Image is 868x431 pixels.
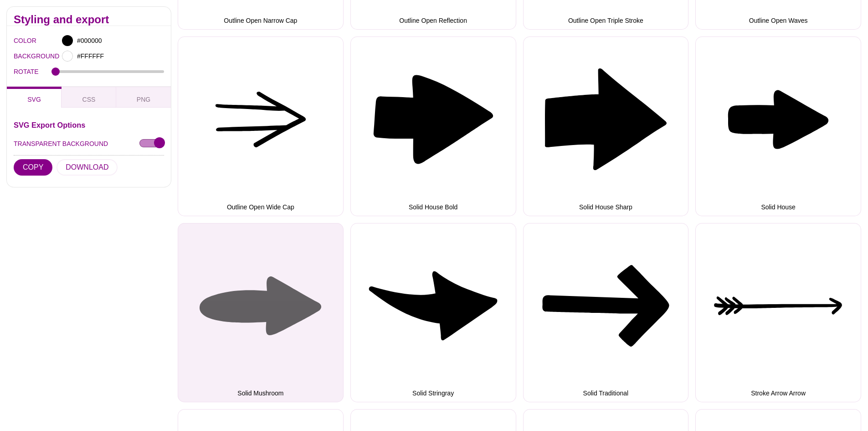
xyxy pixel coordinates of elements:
[14,16,164,23] h2: Styling and export
[695,36,861,216] button: Solid House
[350,223,516,403] button: Solid Stringray
[14,121,164,129] h3: SVG Export Options
[62,87,116,108] button: CSS
[523,223,689,403] button: Solid Traditional
[14,159,52,176] button: COPY
[14,50,25,62] label: BACKGROUND
[56,159,118,176] button: DOWNLOAD
[178,36,344,216] button: Outline Open Wide Cap
[178,223,344,403] button: Solid Mushroom
[14,66,51,78] label: ROTATE
[350,36,516,216] button: Solid House Bold
[116,87,171,108] button: PNG
[695,223,861,403] button: Stroke Arrow Arrow
[82,96,96,103] span: CSS
[14,35,25,47] label: COLOR
[523,36,689,216] button: Solid House Sharp
[137,96,150,103] span: PNG
[14,138,108,150] label: TRANSPARENT BACKGROUND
